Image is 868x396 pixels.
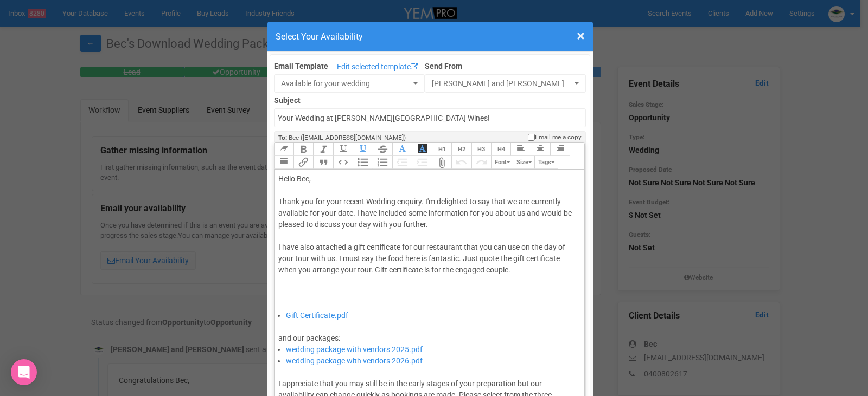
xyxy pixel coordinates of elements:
[432,143,451,156] button: Heading 1
[392,156,412,169] button: Decrease Level
[425,59,586,72] label: Send From
[289,134,406,141] span: Bec ([EMAIL_ADDRESS][DOMAIN_NAME])
[278,134,287,141] strong: To:
[373,156,392,169] button: Numbers
[513,156,534,169] button: Size
[392,143,412,156] button: Font Colour
[278,173,577,185] div: Hello Bec,
[451,143,471,156] button: Heading 2
[412,156,431,169] button: Increase Level
[278,321,577,344] div: and our packages:
[286,311,348,320] a: Gift Certificate.pdf
[477,146,485,153] span: H3
[471,156,491,169] button: Redo
[11,359,37,385] div: Open Intercom Messenger
[432,78,572,89] span: [PERSON_NAME] and [PERSON_NAME]
[491,156,513,169] button: Font
[286,345,423,354] a: wedding package with vendors 2025.pdf
[313,143,333,156] button: Italic
[353,143,372,156] button: Underline Colour
[353,156,372,169] button: Bullets
[274,143,293,156] button: Clear Formatting at cursor
[278,196,577,310] div: Thank you for your recent Wedding enquiry. I'm delighted to say that we are currently available f...
[550,143,570,156] button: Align Right
[531,143,550,156] button: Align Center
[333,156,353,169] button: Code
[281,78,411,89] span: Available for your wedding
[451,156,471,169] button: Undo
[535,133,582,142] span: Email me a copy
[334,61,421,74] a: Edit selected template
[432,156,451,169] button: Attach Files
[412,143,431,156] button: Font Background
[534,156,558,169] button: Tags
[577,27,585,45] span: ×
[497,146,505,153] span: H4
[458,146,465,153] span: H2
[510,143,530,156] button: Align Left
[293,156,313,169] button: Link
[438,146,446,153] span: H1
[333,143,353,156] button: Underline
[286,356,423,365] a: wedding package with vendors 2026.pdf
[491,143,510,156] button: Heading 4
[313,156,333,169] button: Quote
[471,143,491,156] button: Heading 3
[293,143,313,156] button: Bold
[274,156,293,169] button: Align Justified
[274,93,586,106] label: Subject
[276,30,585,43] h4: Select Your Availability
[373,143,392,156] button: Strikethrough
[274,61,328,72] label: Email Template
